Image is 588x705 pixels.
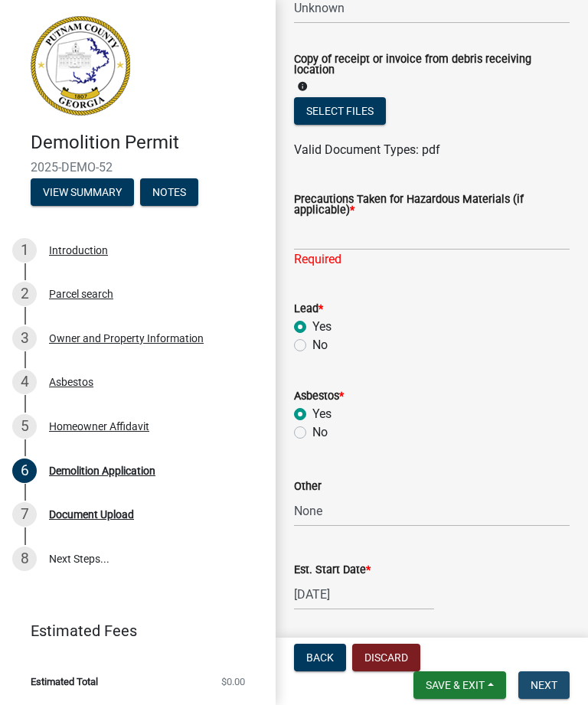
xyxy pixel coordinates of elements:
[140,178,198,206] button: Notes
[297,81,308,92] i: info
[12,502,37,527] div: 7
[31,132,263,154] h4: Demolition Permit
[531,679,557,691] span: Next
[49,509,134,520] div: Document Upload
[312,318,332,336] label: Yes
[312,336,328,354] label: No
[312,423,328,442] label: No
[518,671,570,699] button: Next
[12,547,37,571] div: 8
[294,565,371,576] label: Est. Start Date
[294,97,386,125] button: Select files
[31,677,98,687] span: Estimated Total
[49,377,93,387] div: Asbestos
[12,238,37,263] div: 1
[49,245,108,256] div: Introduction
[49,289,113,299] div: Parcel search
[12,370,37,394] div: 4
[294,304,323,315] label: Lead
[31,16,130,116] img: Putnam County, Georgia
[294,579,434,610] input: mm/dd/yyyy
[49,333,204,344] div: Owner and Property Information
[312,405,332,423] label: Yes
[12,615,251,646] a: Estimated Fees
[294,391,344,402] label: Asbestos
[426,679,485,691] span: Save & Exit
[413,671,506,699] button: Save & Exit
[12,459,37,483] div: 6
[306,651,334,664] span: Back
[294,54,570,77] label: Copy of receipt or invoice from debris receiving location
[31,178,134,206] button: View Summary
[140,187,198,199] wm-modal-confirm: Notes
[294,644,346,671] button: Back
[294,250,570,269] div: Required
[294,481,322,492] label: Other
[49,421,149,432] div: Homeowner Affidavit
[352,644,420,671] button: Discard
[49,465,155,476] div: Demolition Application
[12,326,37,351] div: 3
[31,187,134,199] wm-modal-confirm: Summary
[294,142,440,157] span: Valid Document Types: pdf
[31,160,245,175] span: 2025-DEMO-52
[12,282,37,306] div: 2
[221,677,245,687] span: $0.00
[294,194,570,217] label: Precautions Taken for Hazardous Materials (if applicable)
[12,414,37,439] div: 5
